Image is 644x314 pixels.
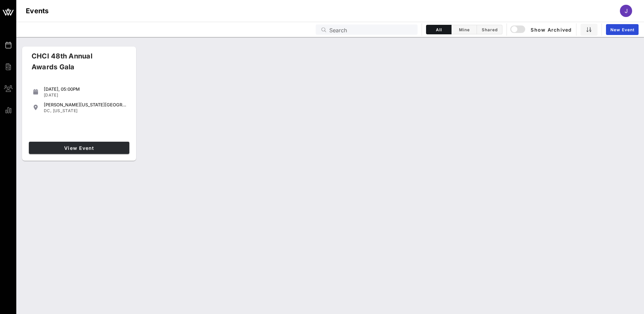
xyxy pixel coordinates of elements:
span: Show Archived [511,25,572,34]
span: [US_STATE] [53,108,78,113]
a: New Event [606,24,639,35]
div: J [620,5,632,17]
span: New Event [610,27,634,32]
div: [DATE] [44,92,127,98]
a: View Event [29,142,129,154]
span: DC, [44,108,52,113]
span: J [625,7,628,14]
button: Mine [452,25,477,34]
span: Shared [481,27,498,32]
h1: Events [26,5,49,16]
span: Mine [456,27,473,32]
span: All [430,27,447,32]
button: All [426,25,452,34]
div: [DATE], 05:00PM [44,86,127,92]
button: Shared [477,25,502,34]
div: CHCI 48th Annual Awards Gala [26,51,122,78]
div: [PERSON_NAME][US_STATE][GEOGRAPHIC_DATA] [44,102,127,107]
span: View Event [32,145,127,151]
button: Show Archived [511,23,572,36]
